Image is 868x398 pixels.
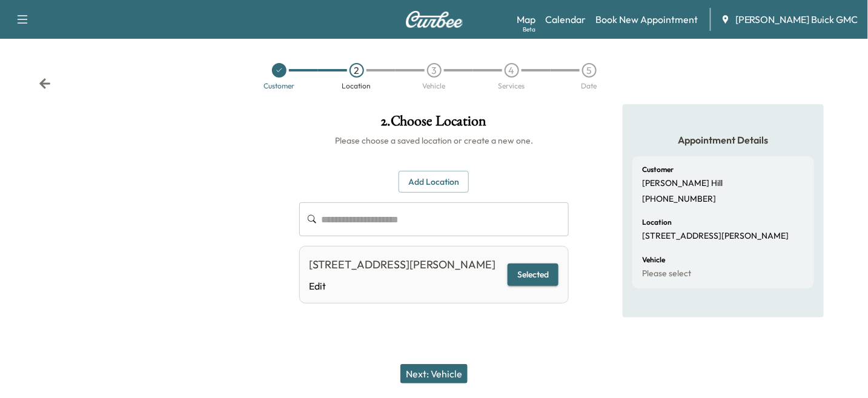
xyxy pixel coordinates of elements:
div: Customer [263,82,294,90]
a: Calendar [545,12,586,27]
p: Please select [642,268,691,279]
div: Beta [523,25,535,34]
img: Curbee Logo [405,11,463,28]
h1: 2 . Choose Location [299,114,569,134]
button: Next: Vehicle [400,364,468,383]
h6: Location [642,219,672,226]
div: Location [342,82,371,90]
div: [STREET_ADDRESS][PERSON_NAME] [310,256,496,273]
p: [STREET_ADDRESS][PERSON_NAME] [642,231,789,242]
h5: Appointment Details [632,133,814,147]
div: 3 [427,63,442,78]
h6: Please choose a saved location or create a new one. [299,134,569,147]
h6: Customer [642,166,674,173]
a: Book New Appointment [595,12,698,27]
span: [PERSON_NAME] Buick GMC [735,12,858,27]
button: Selected [508,264,558,286]
h6: Vehicle [642,256,665,264]
div: Services [499,82,525,90]
p: [PERSON_NAME] Hill [642,178,723,189]
div: Date [581,82,597,90]
a: MapBeta [517,12,535,27]
p: [PHONE_NUMBER] [642,194,716,205]
div: Back [39,78,51,90]
a: Edit [310,279,496,293]
button: Add Location [399,171,469,193]
div: Vehicle [423,82,446,90]
div: 5 [582,63,597,78]
div: 2 [350,63,364,78]
div: 4 [505,63,519,78]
